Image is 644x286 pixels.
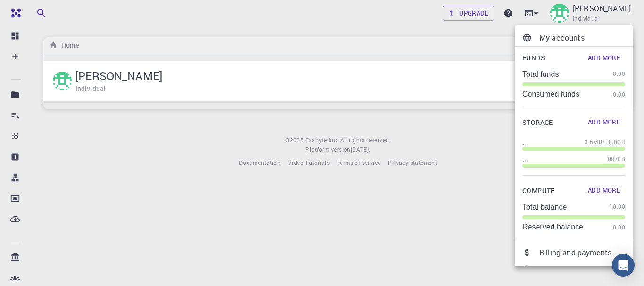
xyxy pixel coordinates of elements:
[613,69,625,79] span: 0.00
[610,202,625,212] span: 10.00
[608,155,615,164] span: 0B
[522,138,528,147] p: ...
[603,138,605,147] span: /
[585,138,603,147] span: 3.6MB
[522,90,579,98] p: Consumed funds
[522,117,553,129] span: Storage
[522,185,555,197] span: Compute
[515,261,633,278] a: Account preferences
[19,7,53,15] span: Support
[515,29,633,46] a: My accounts
[515,244,633,261] a: Billing and payments
[613,90,625,99] span: 0.00
[539,247,625,258] p: Billing and payments
[605,138,625,147] span: 10.0GB
[522,52,545,64] span: Funds
[539,264,625,275] p: Account preferences
[522,223,583,231] p: Reserved balance
[522,203,567,212] p: Total balance
[613,223,625,232] span: 0.00
[612,254,635,277] div: Open Intercom Messenger
[583,183,625,198] button: Add More
[522,70,559,79] p: Total funds
[539,32,625,43] p: My accounts
[618,155,625,164] span: 0B
[522,155,528,164] p: ...
[615,155,618,164] span: /
[583,50,625,65] button: Add More
[583,115,625,130] button: Add More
